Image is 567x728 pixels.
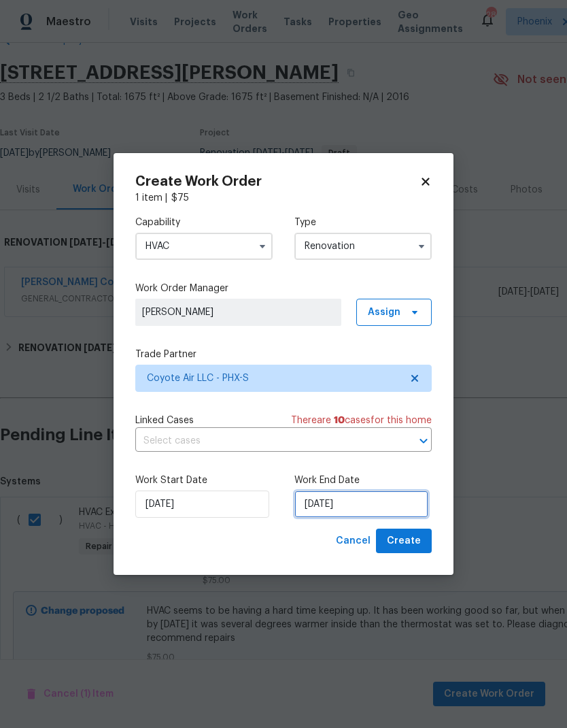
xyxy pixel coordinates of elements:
span: There are case s for this home [291,414,432,427]
div: 1 item | [135,191,432,205]
span: Cancel [336,533,371,550]
span: Assign [368,305,400,319]
label: Type [294,216,432,229]
span: Coyote Air LLC - PHX-S [147,371,400,385]
label: Work End Date [294,474,432,487]
button: Cancel [330,529,376,554]
button: Show options [413,238,430,254]
span: Linked Cases [135,414,194,427]
label: Work Start Date [135,474,273,487]
input: M/D/YYYY [135,491,269,518]
button: Create [376,529,432,554]
input: Select cases [135,431,394,452]
h2: Create Work Order [135,175,419,188]
input: Select... [294,233,432,260]
span: $ 75 [171,193,189,203]
button: Open [414,431,433,450]
label: Capability [135,216,273,229]
label: Work Order Manager [135,282,432,295]
button: Show options [254,238,271,254]
label: Trade Partner [135,348,432,361]
span: [PERSON_NAME] [142,305,334,319]
input: M/D/YYYY [294,491,428,518]
input: Select... [135,233,273,260]
span: Create [387,533,421,550]
span: 10 [334,416,345,425]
